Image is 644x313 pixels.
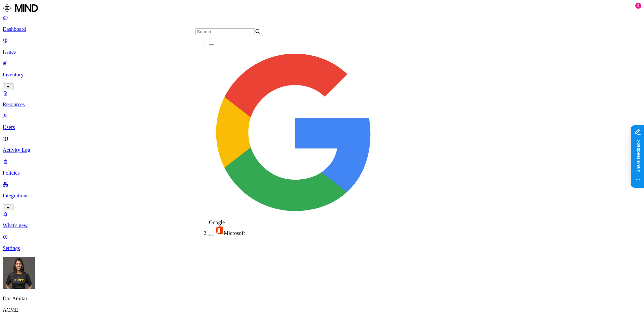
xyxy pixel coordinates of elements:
[3,60,641,89] a: Inventory
[3,26,641,32] p: Dashboard
[3,38,641,55] a: Issues
[3,159,641,176] a: Policies
[3,147,641,153] p: Activity Log
[3,3,641,15] a: MIND
[3,211,641,229] a: What's new
[3,181,641,210] a: Integrations
[3,193,641,199] p: Integrations
[3,136,641,153] a: Activity Log
[3,307,641,313] p: ACME
[3,113,641,130] a: Users
[3,15,641,32] a: Dashboard
[209,220,225,225] span: Google
[3,170,641,176] p: Policies
[214,226,224,235] img: office-365.svg
[3,223,641,229] p: What's new
[3,49,641,55] p: Issues
[3,90,641,108] a: Resources
[3,3,38,13] img: MIND
[196,28,255,35] input: Search
[3,245,641,251] p: Settings
[209,47,381,218] img: google-workspace.svg
[635,3,641,9] div: 9
[3,72,641,78] p: Inventory
[3,257,35,289] img: Dor Amitai
[3,124,641,130] p: Users
[3,234,641,251] a: Settings
[3,102,641,108] p: Resources
[224,230,245,236] span: Microsoft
